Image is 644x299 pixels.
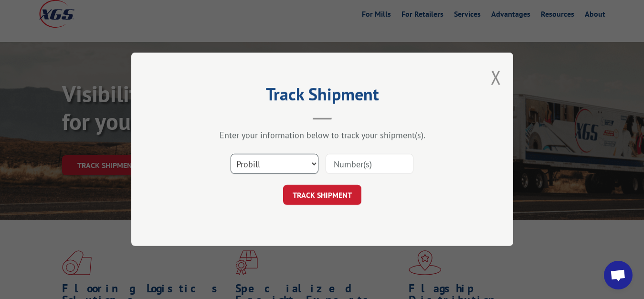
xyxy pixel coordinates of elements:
div: Open chat [604,261,633,289]
input: Number(s) [326,154,413,174]
button: Close modal [491,64,501,90]
h2: Track Shipment [179,87,465,106]
button: TRACK SHIPMENT [283,185,361,205]
div: Enter your information below to track your shipment(s). [179,130,465,141]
